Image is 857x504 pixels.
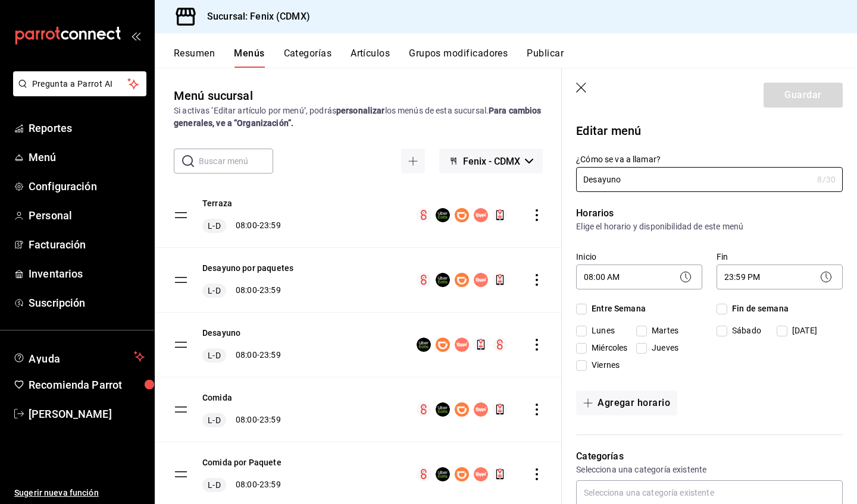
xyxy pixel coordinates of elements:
[174,105,543,130] div: Si activas ‘Editar artículo por menú’, podrás los menús de esta sucursal.
[576,220,843,232] p: Elige el horario y disponibilidad de este menú
[29,178,145,194] span: Configuración
[717,253,843,261] label: Fin
[202,348,281,363] div: 08:00 - 23:59
[576,155,843,163] label: ¿Cómo se va a llamar?
[787,325,817,337] span: [DATE]
[29,295,145,311] span: Suscripción
[202,283,293,298] div: 08:00 - 23:59
[576,253,702,261] label: Inicio
[174,402,188,417] button: drag
[29,266,145,282] span: Inventarios
[576,449,843,464] p: Categorías
[29,207,145,223] span: Personal
[174,467,188,481] button: drag
[531,468,543,480] button: actions
[463,156,520,167] span: Fenix - CDMX
[174,48,215,68] button: Resumen
[199,149,273,173] input: Buscar menú
[439,149,543,174] button: Fenix - CDMX
[531,339,543,351] button: actions
[205,349,223,361] span: L-D
[29,120,145,136] span: Reportes
[336,106,385,115] strong: personalizar
[647,325,678,337] span: Martes
[202,392,232,404] button: Comida
[727,325,761,337] span: Sábado
[576,122,843,140] p: Editar menú
[576,206,843,220] p: Horarios
[202,478,282,492] div: 08:00 - 23:59
[202,327,240,339] button: Desayuno
[587,303,646,315] span: Entre Semana
[527,48,564,68] button: Publicar
[576,264,702,289] div: 08:00 AM
[202,456,282,468] button: Comida por Paquete
[13,71,146,96] button: Pregunta a Parrot AI
[576,390,677,415] button: Agregar horario
[531,209,543,221] button: actions
[531,404,543,415] button: actions
[32,78,128,90] span: Pregunta a Parrot AI
[205,414,223,426] span: L-D
[29,149,145,165] span: Menú
[131,31,140,40] button: open_drawer_menu
[14,487,145,499] span: Sugerir nueva función
[205,285,223,297] span: L-D
[587,359,620,371] span: Viernes
[202,197,232,209] button: Terraza
[409,48,508,68] button: Grupos modificadores
[29,237,145,253] span: Facturación
[174,338,188,352] button: drag
[202,413,281,427] div: 08:00 - 23:59
[29,349,129,364] span: Ayuda
[727,303,789,315] span: Fin de semana
[234,48,264,68] button: Menús
[284,48,332,68] button: Categorías
[29,406,145,422] span: [PERSON_NAME]
[531,274,543,286] button: actions
[717,264,843,289] div: 23:59 PM
[351,48,390,68] button: Artículos
[202,262,293,274] button: Desayuno por paquetes
[205,479,223,491] span: L-D
[576,464,843,475] p: Selecciona una categoría existente
[202,219,281,233] div: 08:00 - 23:59
[8,86,146,99] a: Pregunta a Parrot AI
[174,48,857,68] div: navigation tabs
[587,342,627,354] span: Miércoles
[587,325,615,337] span: Lunes
[174,208,188,222] button: drag
[174,273,188,287] button: drag
[198,10,310,24] h3: Sucursal: Fenix (CDMX)
[817,174,836,185] div: 8 /30
[29,377,145,393] span: Recomienda Parrot
[647,342,678,354] span: Jueves
[205,220,223,232] span: L-D
[174,87,253,105] div: Menú sucursal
